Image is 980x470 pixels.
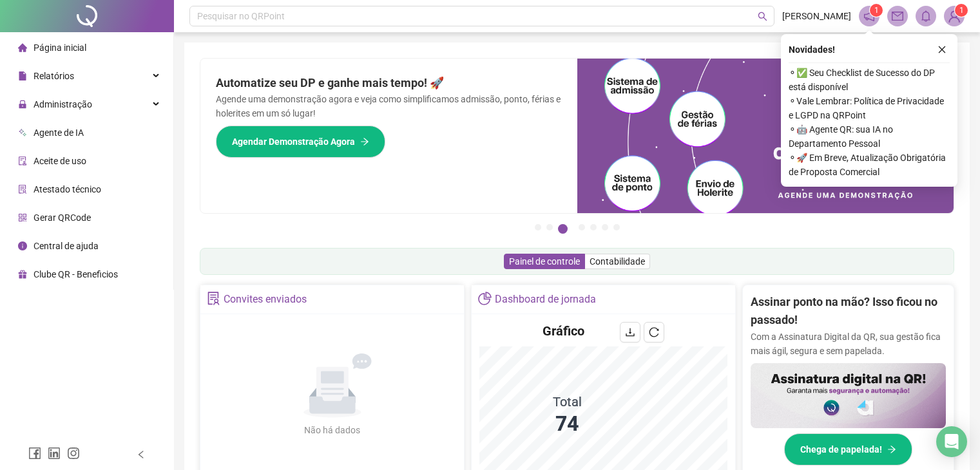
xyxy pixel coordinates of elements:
[955,4,968,17] sup: Atualize o seu contato no menu Meus Dados
[535,224,541,230] button: 1
[216,74,562,92] h2: Automatize seu DP e ganhe mais tempo! 🚀
[936,426,967,457] div: Open Intercom Messenger
[546,224,553,230] button: 2
[649,327,659,337] span: reload
[18,100,27,109] span: lock
[625,327,635,337] span: download
[751,293,946,330] h2: Assinar ponto na mão? Isso ficou no passado!
[137,450,146,459] span: left
[613,224,620,230] button: 7
[543,322,584,340] h4: Gráfico
[751,330,946,358] p: Com a Assinatura Digital da QR, sua gestão fica mais ágil, segura e sem papelada.
[870,4,883,17] sup: 1
[34,241,99,251] span: Central de ajuda
[887,445,896,454] span: arrow-right
[34,71,74,81] span: Relatórios
[224,288,307,310] div: Convites enviados
[273,423,392,437] div: Não há dados
[34,42,86,53] span: Página inicial
[892,10,903,22] span: mail
[784,433,912,465] button: Chega de papelada!
[874,6,879,15] span: 1
[67,447,80,460] span: instagram
[590,224,597,230] button: 5
[232,135,355,149] span: Agendar Demonstração Agora
[789,42,835,57] span: Novidades !
[48,447,61,460] span: linkedin
[800,442,882,456] span: Chega de papelada!
[558,224,568,234] button: 3
[579,224,585,230] button: 4
[577,59,954,213] img: banner%2Fd57e337e-a0d3-4837-9615-f134fc33a8e6.png
[34,127,84,138] span: Agente de IA
[782,9,851,23] span: [PERSON_NAME]
[216,126,385,158] button: Agendar Demonstração Agora
[945,6,964,26] img: 74023
[789,94,950,122] span: ⚬ Vale Lembrar: Política de Privacidade e LGPD na QRPoint
[216,92,562,120] p: Agende uma demonstração agora e veja como simplificamos admissão, ponto, férias e holerites em um...
[18,270,27,279] span: gift
[34,184,101,194] span: Atestado técnico
[34,269,118,279] span: Clube QR - Beneficios
[863,10,875,22] span: notification
[495,288,596,310] div: Dashboard de jornada
[920,10,932,22] span: bell
[34,99,92,109] span: Administração
[18,185,27,194] span: solution
[602,224,608,230] button: 6
[28,447,41,460] span: facebook
[207,292,220,305] span: solution
[959,6,964,15] span: 1
[478,292,492,305] span: pie-chart
[758,12,767,21] span: search
[789,151,950,179] span: ⚬ 🚀 Em Breve, Atualização Obrigatória de Proposta Comercial
[18,156,27,165] span: audit
[34,156,86,166] span: Aceite de uso
[18,43,27,52] span: home
[789,66,950,94] span: ⚬ ✅ Seu Checklist de Sucesso do DP está disponível
[509,256,580,267] span: Painel de controle
[18,241,27,250] span: info-circle
[360,137,369,146] span: arrow-right
[789,122,950,151] span: ⚬ 🤖 Agente QR: sua IA no Departamento Pessoal
[18,71,27,80] span: file
[751,363,946,428] img: banner%2F02c71560-61a6-44d4-94b9-c8ab97240462.png
[590,256,645,267] span: Contabilidade
[937,45,946,54] span: close
[18,213,27,222] span: qrcode
[34,212,91,223] span: Gerar QRCode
